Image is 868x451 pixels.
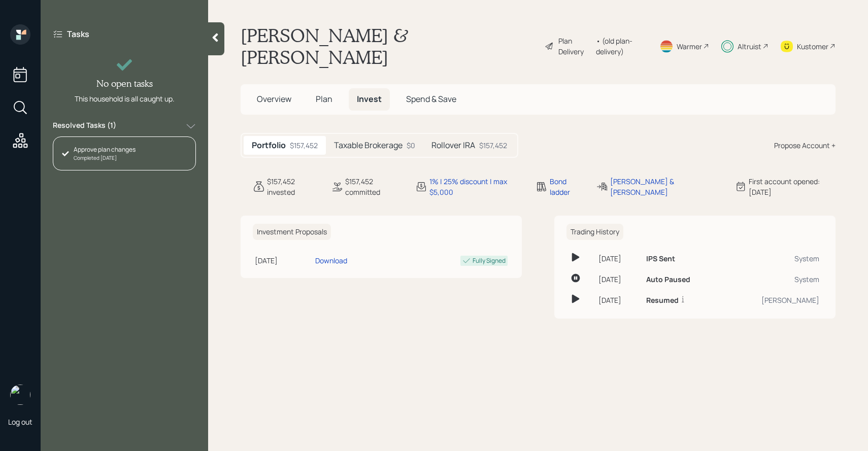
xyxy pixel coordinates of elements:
div: Log out [8,417,32,427]
div: $157,452 [479,140,507,151]
div: [DATE] [255,255,311,266]
h1: [PERSON_NAME] & [PERSON_NAME] [241,24,537,68]
span: Invest [357,93,382,105]
div: Altruist [738,41,761,52]
div: System [726,253,819,264]
div: $157,452 committed [345,176,404,197]
h4: No open tasks [96,78,153,89]
label: Tasks [67,28,89,40]
label: Resolved Tasks ( 1 ) [53,120,116,132]
img: sami-boghos-headshot.png [10,385,30,405]
h6: Resumed [646,296,679,305]
div: This household is all caught up. [75,93,175,104]
div: Plan Delivery [558,36,591,57]
h5: Portfolio [252,141,286,150]
div: First account opened: [DATE] [749,176,836,197]
div: 1% | 25% discount | max $5,000 [429,176,523,197]
span: Spend & Save [406,93,456,105]
div: • (old plan-delivery) [596,36,647,57]
div: Fully Signed [473,256,506,265]
span: Plan [316,93,332,105]
div: Propose Account + [774,140,836,151]
span: Overview [257,93,291,105]
div: Completed [DATE] [74,154,136,162]
h6: Auto Paused [646,275,690,284]
h5: Rollover IRA [431,141,475,150]
div: [DATE] [598,295,638,305]
div: $157,452 [290,140,318,151]
h6: Investment Proposals [253,224,331,240]
div: Download [315,255,347,266]
div: Kustomer [797,41,828,52]
div: Bond ladder [550,176,584,197]
div: $0 [407,140,415,151]
div: Approve plan changes [74,145,136,154]
div: $157,452 invested [267,176,319,197]
h6: Trading History [566,224,623,240]
div: [DATE] [598,253,638,264]
div: System [726,274,819,285]
h6: IPS Sent [646,255,675,263]
div: [PERSON_NAME] [726,295,819,305]
div: [PERSON_NAME] & [PERSON_NAME] [610,176,722,197]
div: [DATE] [598,274,638,285]
div: Warmer [677,41,702,52]
h5: Taxable Brokerage [334,141,403,150]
